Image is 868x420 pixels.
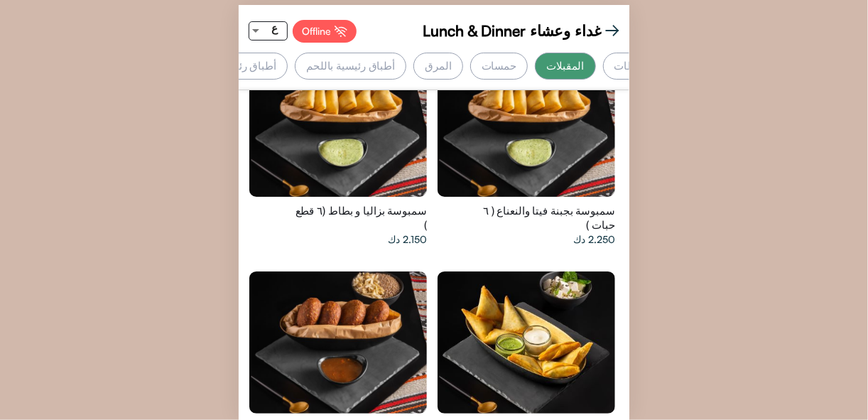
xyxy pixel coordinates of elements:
img: header%20back%20button.svg [605,23,619,38]
span: سمبوسة بزاليا و بطاط (٦ قطع ) [292,204,427,232]
div: أطباق رئيسية باللحم [295,53,406,80]
span: سمبوسة بجبنة فيتا والنعناع ( ٦ حبات ) [480,204,615,232]
span: 2.250 دك [573,232,615,247]
div: المرق [413,53,463,80]
img: Offline%20Icon.svg [335,26,347,37]
div: المقبلات [535,53,595,80]
span: ع [271,22,278,34]
div: Offline [293,20,357,43]
span: غداء وعشاء Lunch & Dinner [423,20,602,41]
div: ألسلطات [603,53,666,80]
span: 2.150 دك [388,232,427,247]
div: حمسات [470,53,528,80]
